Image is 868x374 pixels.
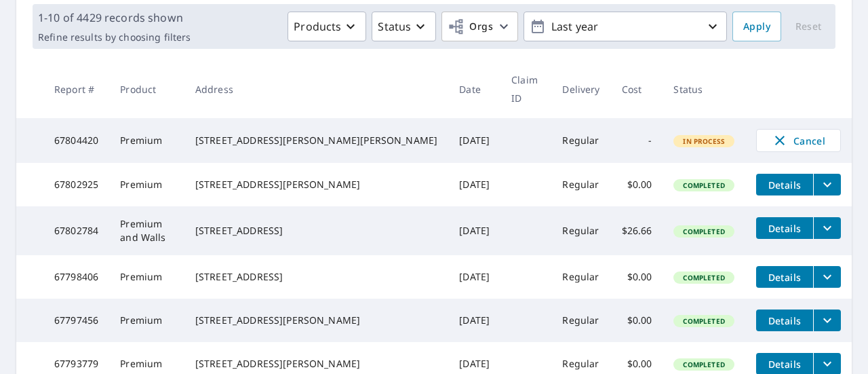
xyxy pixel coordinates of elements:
[611,255,663,299] td: $0.00
[756,174,813,195] button: detailsBtn-67802925
[109,163,184,206] td: Premium
[611,299,663,342] td: $0.00
[524,12,727,41] button: Last year
[675,181,732,190] span: Completed
[675,316,732,326] span: Completed
[813,217,841,239] button: filesDropdownBtn-67802784
[372,12,436,41] button: Status
[195,178,437,191] div: [STREET_ADDRESS][PERSON_NAME]
[448,118,500,163] td: [DATE]
[675,136,733,146] span: In Process
[611,206,663,255] td: $26.66
[43,163,109,206] td: 67802925
[813,266,841,288] button: filesDropdownBtn-67798406
[448,255,500,299] td: [DATE]
[770,132,827,149] span: Cancel
[38,10,191,26] p: 1-10 of 4429 records shown
[764,179,805,191] span: Details
[109,299,184,342] td: Premium
[675,227,732,236] span: Completed
[109,255,184,299] td: Premium
[448,299,500,342] td: [DATE]
[813,310,841,331] button: filesDropdownBtn-67797456
[732,12,781,41] button: Apply
[611,118,663,163] td: -
[551,60,610,118] th: Delivery
[109,118,184,163] td: Premium
[551,206,610,255] td: Regular
[663,60,745,118] th: Status
[500,60,551,118] th: Claim ID
[441,12,518,41] button: Orgs
[448,206,500,255] td: [DATE]
[611,60,663,118] th: Cost
[378,18,411,35] p: Status
[448,163,500,206] td: [DATE]
[43,255,109,299] td: 67798406
[551,163,610,206] td: Regular
[675,360,732,369] span: Completed
[764,222,805,235] span: Details
[764,314,805,327] span: Details
[764,271,805,284] span: Details
[294,18,341,35] p: Products
[43,60,109,118] th: Report #
[756,129,841,152] button: Cancel
[43,206,109,255] td: 67802784
[551,255,610,299] td: Regular
[109,60,184,118] th: Product
[675,273,732,282] span: Completed
[195,270,437,284] div: [STREET_ADDRESS]
[195,314,437,327] div: [STREET_ADDRESS][PERSON_NAME]
[448,18,493,35] span: Orgs
[551,118,610,163] td: Regular
[551,299,610,342] td: Regular
[184,60,448,118] th: Address
[43,299,109,342] td: 67797456
[195,134,437,147] div: [STREET_ADDRESS][PERSON_NAME][PERSON_NAME]
[756,266,813,288] button: detailsBtn-67798406
[43,118,109,163] td: 67804420
[195,224,437,238] div: [STREET_ADDRESS]
[448,60,500,118] th: Date
[813,174,841,195] button: filesDropdownBtn-67802925
[38,31,191,43] p: Refine results by choosing filters
[756,310,813,331] button: detailsBtn-67797456
[288,12,366,41] button: Products
[195,357,437,371] div: [STREET_ADDRESS][PERSON_NAME]
[611,163,663,206] td: $0.00
[546,15,705,39] p: Last year
[109,206,184,255] td: Premium and Walls
[764,358,805,371] span: Details
[743,18,770,35] span: Apply
[756,217,813,239] button: detailsBtn-67802784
